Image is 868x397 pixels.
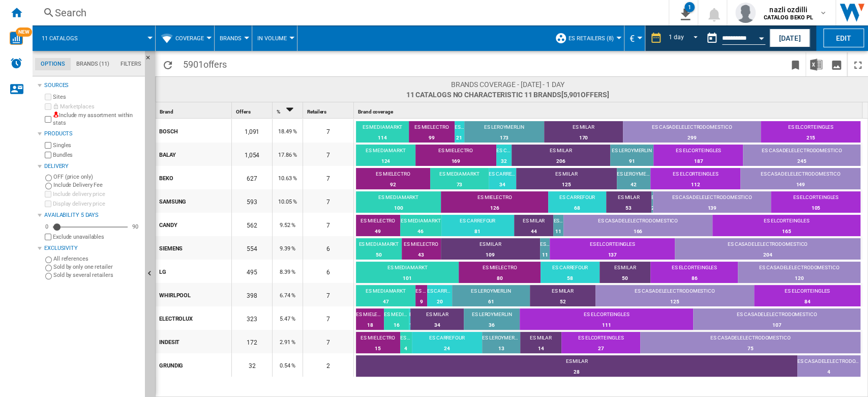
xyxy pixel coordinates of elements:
td: ES MILAR : 52 (13.07%) [530,285,596,308]
input: Include Delivery Fee [45,183,52,189]
label: Exclude unavailables [53,233,141,241]
div: Exclusivity [44,244,141,252]
label: Include delivery price [53,190,141,198]
td: ES ELCORTEINGLES : 111 (34.37%) [520,308,693,332]
input: All references [45,257,52,263]
button: Open calendar [752,27,770,46]
td: ES ELCORTEINGLES : 112 (17.86%) [650,168,740,191]
div: ES MIELECTRO [356,171,430,180]
div: Sort None [305,102,353,118]
div: 101 [356,273,459,283]
td: ES MIELECTRO : 99 (9.07%) [409,121,455,145]
div: ES MIELECTRO [459,264,540,273]
div: 18.49 % [273,119,303,143]
td: ES CASADELELECTRODOMESTICO : 4 (12.5%) [797,355,860,379]
button: md-calendar [702,28,722,48]
div: Delivery [44,162,141,171]
div: 1 [684,2,695,12]
div: ES ELCORTEINGLES [771,194,860,203]
div: % Sort Descending [275,102,303,118]
input: Display delivery price [45,201,51,207]
div: ES CASADELELECTRODOMESTICO [675,241,860,250]
div: ES LEROYMERLIN [540,241,550,250]
td: ES CARREFOUR : 21 (1.92%) [455,121,464,145]
div: 49 [356,226,400,237]
label: Include Delivery Fee [53,181,141,189]
td: ES LEROYMERLIN : 11 (1.99%) [540,238,550,262]
td: ES MILAR : 170 (15.58%) [544,121,623,145]
span: Brand [160,109,173,115]
td: ES CARREFOUR : 1 (0.31%) [409,308,410,332]
div: 126 [441,203,548,213]
div: ES LEROYMERLIN [617,171,650,180]
div: Coverage [161,25,209,51]
td: ES MEDIAMARKT : 73 (11.64%) [430,168,489,191]
span: 11 catalogs [42,35,78,42]
div: WHIRLPOOL [159,284,231,305]
div: 100 [356,203,441,213]
div: ES MILAR [516,171,617,180]
td: ES MEDIAMARKT : 124 (11.76%) [356,145,415,168]
div: Products [44,130,141,138]
td: ES ELCORTEINGLES : 27 (15.7%) [561,332,641,355]
div: 9.52 % [273,213,303,236]
div: 2 [651,203,653,213]
button: Bookmark this report [785,52,805,76]
td: ES MEDIAMARKT : 50 (9.03%) [356,238,402,262]
td: ES MEDIAMARKT : 4 (2.33%) [400,332,412,355]
div: SIEMENS [159,237,231,259]
td: ES MIELECTRO : 9 (2.26%) [415,285,427,308]
div: ES MEDIAMARKT [400,217,441,226]
div: 53 [606,203,651,213]
div: 7 [303,166,353,189]
div: ES CARREFOUR [496,147,512,156]
div: 593 [232,189,272,213]
td: ES CASADELELECTRODOMESTICO : 139 (23.44%) [653,191,771,215]
td: ES CARREFOUR : 20 (5.03%) [427,285,453,308]
div: 50 [356,250,402,260]
td: ES CASADELELECTRODOMESTICO : 125 (31.41%) [595,285,754,308]
td: ES MEDIAMARKT : 100 (16.86%) [356,191,441,215]
div: BEKO [159,167,231,188]
button: In volume [257,25,292,51]
input: Include delivery price [45,191,51,197]
div: ES MEDIAMARKT [356,241,402,250]
div: 10.63 % [273,166,303,189]
div: 120 [738,273,860,283]
div: 139 [653,203,771,213]
div: 562 [232,213,272,236]
td: ES MILAR : 14 (8.14%) [520,332,561,355]
button: 11 catalogs [42,25,88,51]
div: 1,054 [232,143,272,166]
td: ES CASADELELECTRODOMESTICO : 204 (36.82%) [675,238,860,262]
td: ES LEROYMERLIN : 11 (1.96%) [553,215,563,238]
td: ES LEROYMERLIN : 61 (15.33%) [452,285,529,308]
button: Brands [220,25,247,51]
div: ES CASADELELECTRODOMESTICO [740,171,860,180]
td: ES LEROYMERLIN : 173 (15.86%) [464,121,544,145]
div: 92 [356,180,430,190]
span: 11 catalogs No characteristic 11 brands [406,90,609,100]
td: ES LEROYMERLIN : 36 (11.15%) [464,308,520,332]
md-tab-item: Options [35,58,71,70]
td: ES MEDIAMARKT : 47 (11.81%) [356,285,415,308]
div: ES MIELECTRO [402,241,441,250]
span: [5,901 ] [561,91,609,99]
div: Search [55,6,642,20]
div: 6 [303,236,353,260]
div: 81 [441,226,514,237]
div: 114 [356,133,409,143]
div: BOSCH [159,120,231,141]
span: ES Retailers (8) [568,35,614,42]
span: In volume [257,35,287,42]
div: 50 [600,273,650,283]
div: 245 [743,156,860,166]
td: ES LEROYMERLIN : 13 (7.56%) [482,332,520,355]
td: ES CASADELELECTRODOMESTICO : 149 (23.76%) [740,168,860,191]
div: ES MEDIAMARKT [356,147,415,156]
td: ES CASADELELECTRODOMESTICO : 120 (24.24%) [738,262,860,285]
div: 1 day [669,34,684,41]
div: 7 [303,213,353,236]
div: ES MILAR [600,264,650,273]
